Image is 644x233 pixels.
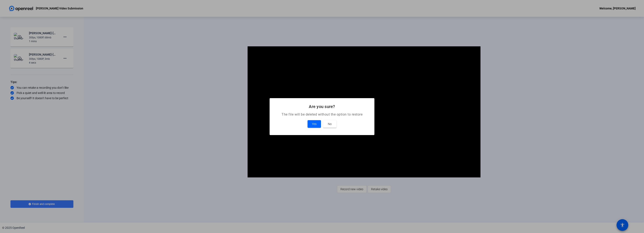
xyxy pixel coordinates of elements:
span: Yes [312,121,317,126]
span: No [328,121,332,126]
button: Yes [308,120,321,128]
h2: Are you sure? [275,103,369,110]
button: No [323,120,336,128]
p: The file will be deleted without the option to restore [275,112,369,117]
